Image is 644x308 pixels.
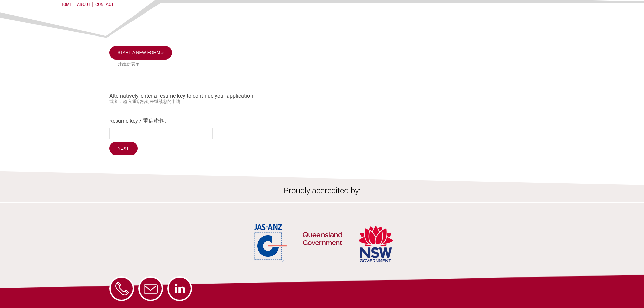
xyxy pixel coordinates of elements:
div: Alternatively, enter a resume key to continue your application: [109,46,535,157]
img: JAS-ANZ [250,223,287,265]
img: NSW Government [358,223,394,265]
img: QLD Government [302,214,343,265]
a: Contact [95,2,114,7]
a: Start a new form » [109,46,172,60]
input: Next [109,142,138,155]
a: LinkedIn - SAA Approvals [167,276,192,301]
small: 开始新表单 [118,61,535,67]
a: Home [60,2,72,7]
label: Resume key / 重启密钥: [109,118,535,125]
a: Phone [109,276,134,301]
a: About [75,2,93,7]
a: Email [138,276,163,301]
small: 或者， 输入重启密钥来继续您的申请 [109,99,535,105]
